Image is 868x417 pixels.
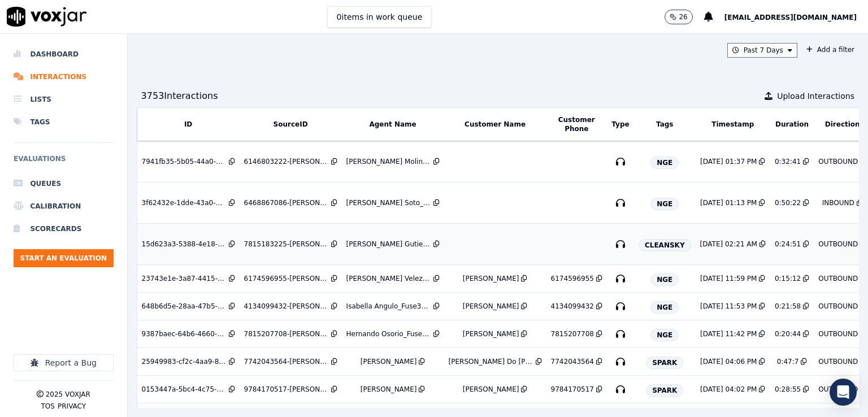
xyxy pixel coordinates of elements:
[700,329,757,338] div: [DATE] 11:42 PM
[818,302,858,311] div: OUTBOUND
[700,198,757,207] div: [DATE] 01:13 PM
[14,43,114,66] a: Dashboard
[818,157,858,166] div: OUTBOUND
[369,120,416,129] button: Agent Name
[700,357,757,366] div: [DATE] 04:06 PM
[802,43,859,57] button: Add a filter
[777,90,854,102] span: Upload Interactions
[463,385,519,394] div: [PERSON_NAME]
[142,329,227,338] div: 9387baec-64b6-4660-8b3d-9696f9965b56
[700,302,757,311] div: [DATE] 11:53 PM
[818,357,858,366] div: OUTBOUND
[465,120,526,129] button: Customer Name
[650,157,679,169] span: NGE
[656,120,673,129] button: Tags
[700,274,757,283] div: [DATE] 11:59 PM
[244,240,329,249] div: 7815183225-[PERSON_NAME] all.mp3
[244,329,329,338] div: 7815207708-[PERSON_NAME] 2 all.mp3
[551,115,602,133] button: Customer Phone
[818,274,858,283] div: OUTBOUND
[244,302,329,311] div: 4134099432-[PERSON_NAME] all.mp3
[41,402,55,411] button: TOS
[551,385,594,394] div: 9784170517
[818,329,858,338] div: OUTBOUND
[765,90,854,102] button: Upload Interactions
[244,385,329,394] div: 9784170517-[PERSON_NAME] all.mp3
[646,384,683,397] span: SPARK
[463,302,519,311] div: [PERSON_NAME]
[775,385,801,394] div: 0:28:55
[551,329,594,338] div: 7815207708
[825,120,860,129] button: Direction
[14,111,114,133] a: Tags
[551,274,594,283] div: 6174596955
[700,385,757,394] div: [DATE] 04:02 PM
[463,274,519,283] div: [PERSON_NAME]
[141,89,218,103] div: 3753 Interaction s
[551,302,594,311] div: 4134099432
[650,329,679,341] span: NGE
[244,198,329,207] div: 6468867086-[PERSON_NAME] all.mp3
[700,157,757,166] div: [DATE] 01:37 PM
[14,172,114,195] a: Queues
[361,385,417,394] div: [PERSON_NAME]
[775,302,801,311] div: 0:21:58
[46,390,90,399] p: 2025 Voxjar
[611,120,629,129] button: Type
[14,66,114,88] li: Interactions
[244,357,329,366] div: 7742043564-[PERSON_NAME] all.mp3
[14,354,114,371] button: Report a Bug
[142,198,227,207] div: 3f62432e-1dde-43a0-b776-54b013f54c31
[665,10,704,24] button: 26
[142,274,227,283] div: 23743e1e-3a87-4415-a201-f2b709883751
[818,385,858,394] div: OUTBOUND
[14,249,114,267] button: Start an Evaluation
[244,157,329,166] div: 6146803222-[PERSON_NAME] 2 all.mp3
[665,10,692,24] button: 26
[58,402,86,411] button: Privacy
[14,218,114,240] a: Scorecards
[830,379,857,406] div: Open Intercom Messenger
[361,357,417,366] div: [PERSON_NAME]
[346,329,431,338] div: Hernando Osorio_Fuse3032_NGE
[646,357,683,369] span: SPARK
[650,273,679,286] span: NGE
[650,198,679,210] span: NGE
[346,198,431,207] div: [PERSON_NAME] Soto_Fuse3200_NGE
[700,240,757,249] div: [DATE] 02:21 AM
[724,14,857,21] span: [EMAIL_ADDRESS][DOMAIN_NAME]
[711,120,754,129] button: Timestamp
[775,198,801,207] div: 0:50:22
[346,302,431,311] div: Isabella Angulo_Fuse3002_NGE
[463,329,519,338] div: [PERSON_NAME]
[14,195,114,218] a: Calibration
[327,6,432,28] button: 0items in work queue
[727,43,797,58] button: Past 7 Days
[142,357,227,366] div: 25949983-cf2c-4aa9-8344-21ccdec3eef2
[679,12,687,21] p: 26
[822,198,854,207] div: INBOUND
[639,239,691,251] span: CLEANSKY
[551,357,594,366] div: 7742043564
[184,120,192,129] button: ID
[775,240,801,249] div: 0:24:51
[775,120,809,129] button: Duration
[244,274,329,283] div: 6174596955-[PERSON_NAME] 2 all.mp3
[142,385,227,394] div: 0153447a-5bc4-4c75-9cc1-a61d26c6245f
[775,157,801,166] div: 0:32:41
[14,152,114,172] h6: Evaluations
[724,10,868,24] button: [EMAIL_ADDRESS][DOMAIN_NAME]
[775,329,801,338] div: 0:20:44
[346,240,431,249] div: [PERSON_NAME] Gutierrez_l27837_CLEANSKY
[14,88,114,111] a: Lists
[274,120,308,129] button: SourceID
[449,357,533,366] div: [PERSON_NAME] Do [PERSON_NAME]
[142,302,227,311] div: 648b6d5e-28aa-47b5-9b57-ea8b8f9cf4b1
[650,301,679,314] span: NGE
